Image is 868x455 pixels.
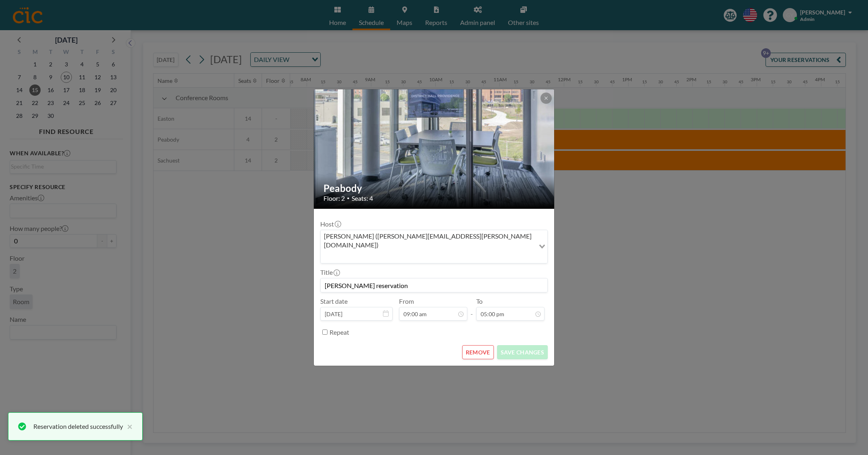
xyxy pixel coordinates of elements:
label: Start date [320,297,348,305]
button: SAVE CHANGES [497,345,548,359]
button: REMOVE [462,345,494,359]
span: [PERSON_NAME] ([PERSON_NAME][EMAIL_ADDRESS][PERSON_NAME][DOMAIN_NAME]) [322,232,533,250]
span: - [471,300,473,318]
label: Host [320,220,340,228]
label: Repeat [330,328,349,336]
img: 537.jpeg [314,81,555,216]
label: From [399,297,414,305]
h2: Peabody [323,182,545,194]
label: To [476,297,483,305]
button: close [123,422,133,431]
label: Title [320,268,339,276]
div: Reservation deleted successfully [33,422,123,431]
div: Search for option [321,230,547,264]
span: • [347,195,350,201]
input: (No title) [321,278,547,292]
input: Search for option [321,251,534,261]
span: Seats: 4 [352,194,373,202]
span: Floor: 2 [323,194,345,202]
